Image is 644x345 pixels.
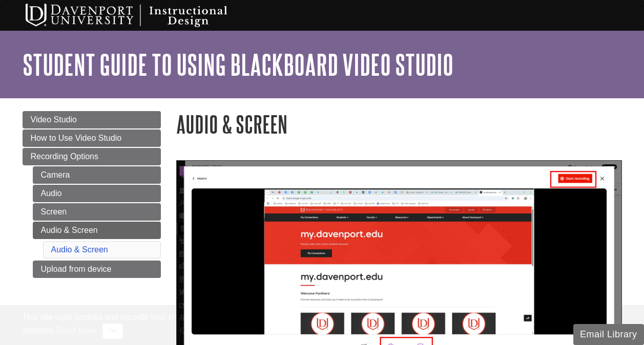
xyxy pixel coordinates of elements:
[23,49,453,80] a: Student Guide to Using Blackboard Video Studio
[23,311,622,339] div: This site uses cookies and records your IP address for usage statistics. Additionally, we use Goo...
[31,134,122,142] span: How to Use Video Studio
[23,130,161,147] a: How to Use Video Studio
[573,324,644,345] button: Email Library
[102,324,122,339] button: Close
[17,3,263,28] img: Davenport University Instructional Design
[33,222,161,239] a: Audio & Screen
[31,152,99,161] span: Recording Options
[56,326,96,335] a: Read More
[51,245,108,254] a: Audio & Screen
[33,261,161,278] a: Upload from device
[33,166,161,184] a: Camera
[23,148,161,165] a: Recording Options
[31,115,77,124] span: Video Studio
[33,185,161,202] a: Audio
[33,203,161,221] a: Screen
[176,111,622,137] h1: Audio & Screen
[23,111,161,278] div: Guide Page Menu
[23,111,161,128] a: Video Studio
